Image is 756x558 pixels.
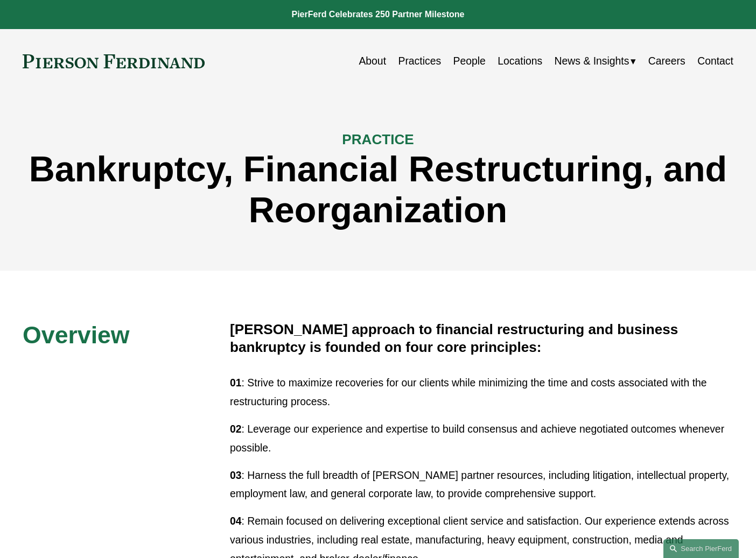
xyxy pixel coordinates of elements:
[230,420,733,457] p: : Leverage our experience and expertise to build consensus and achieve negotiated outcomes whenev...
[453,51,486,72] a: People
[230,423,242,435] strong: 02
[23,322,129,348] span: Overview
[230,373,733,411] p: : Strive to maximize recoveries for our clients while minimizing the time and costs associated wi...
[230,377,242,389] strong: 01
[555,52,629,70] span: News & Insights
[398,51,441,72] a: Practices
[230,515,242,527] strong: 04
[359,51,386,72] a: About
[230,469,242,481] strong: 03
[663,539,739,558] a: Search this site
[555,51,636,72] a: folder dropdown
[230,321,733,356] h4: [PERSON_NAME] approach to financial restructuring and business bankruptcy is founded on four core...
[23,149,733,230] h1: Bankruptcy, Financial Restructuring, and Reorganization
[230,466,733,504] p: : Harness the full breadth of [PERSON_NAME] partner resources, including litigation, intellectual...
[342,131,414,147] span: PRACTICE
[697,51,733,72] a: Contact
[498,51,542,72] a: Locations
[648,51,685,72] a: Careers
